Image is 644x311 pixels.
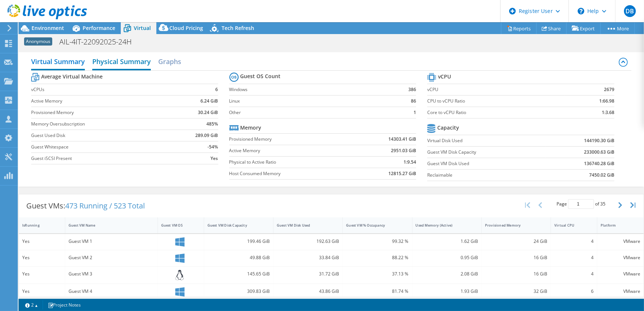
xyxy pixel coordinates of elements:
[416,270,478,278] div: 2.08 GiB
[566,23,601,34] a: Export
[31,132,173,139] label: Guest Used Disk
[601,254,640,262] div: VMware
[346,223,399,228] div: Guest VM % Occupancy
[22,223,53,228] div: IsRunning
[161,223,192,228] div: Guest VM OS
[554,270,594,278] div: 4
[69,223,145,228] div: Guest VM Name
[198,109,218,116] b: 30.24 GiB
[411,97,416,105] b: 86
[427,97,565,105] label: CPU to vCPU Ratio
[485,270,547,278] div: 16 GiB
[501,23,537,34] a: Reports
[229,109,392,116] label: Other
[24,37,52,46] span: Anonymous
[69,237,154,245] div: Guest VM 1
[22,254,62,262] div: Yes
[578,8,584,14] svg: \n
[568,199,594,209] input: jump to page
[208,287,270,295] div: 309.83 GiB
[277,254,339,262] div: 33.84 GiB
[208,254,270,262] div: 49.88 GiB
[240,73,281,80] b: Guest OS Count
[391,147,416,154] b: 2951.03 GiB
[134,24,151,31] span: Virtual
[69,270,154,278] div: Guest VM 3
[277,287,339,295] div: 43.86 GiB
[438,73,451,80] b: vCPU
[554,287,594,295] div: 6
[584,137,614,144] b: 144190.30 GiB
[201,97,218,105] b: 6.24 GiB
[485,237,547,245] div: 24 GiB
[427,160,546,167] label: Guest VM Disk Used
[229,136,354,143] label: Provisioned Memory
[83,24,115,31] span: Performance
[31,24,64,31] span: Environment
[208,237,270,245] div: 199.46 GiB
[601,270,640,278] div: VMware
[43,300,86,310] a: Project Notes
[20,300,43,310] a: 2
[41,73,103,80] b: Average Virtual Machine
[427,171,546,179] label: Reclaimable
[346,254,408,262] div: 88.22 %
[485,223,538,228] div: Provisioned Memory
[485,254,547,262] div: 16 GiB
[31,86,173,93] label: vCPUs
[277,270,339,278] div: 31.72 GiB
[31,120,173,128] label: Memory Oversubscription
[414,109,416,116] b: 1
[22,287,62,295] div: Yes
[216,86,218,93] b: 6
[427,148,546,156] label: Guest VM Disk Capacity
[604,86,614,93] b: 2679
[22,270,62,278] div: Yes
[196,132,218,139] b: 289.09 GiB
[229,86,392,93] label: Windows
[408,86,416,93] b: 386
[169,24,203,31] span: Cloud Pricing
[31,54,85,70] h2: Virtual Summary
[485,287,547,295] div: 32 GiB
[416,254,478,262] div: 0.95 GiB
[600,23,635,34] a: More
[388,136,416,143] b: 14303.41 GiB
[437,124,459,131] b: Capacity
[601,237,640,245] div: VMware
[22,237,62,245] div: Yes
[599,97,614,105] b: 1:66.98
[624,5,636,17] span: DB
[229,170,354,177] label: Host Consumed Memory
[158,54,181,69] h2: Graphs
[65,201,145,211] span: 473 Running / 523 Total
[19,194,152,217] div: Guest VMs:
[31,143,173,151] label: Guest Whitespace
[589,171,614,179] b: 7450.02 GiB
[346,270,408,278] div: 37.13 %
[277,237,339,245] div: 192.63 GiB
[601,287,640,295] div: VMware
[229,97,392,105] label: Linux
[92,54,151,70] h2: Physical Summary
[229,147,354,154] label: Active Memory
[211,155,218,162] b: Yes
[554,223,585,228] div: Virtual CPU
[277,223,330,228] div: Guest VM Disk Used
[229,158,354,166] label: Physical to Active Ratio
[208,270,270,278] div: 145.65 GiB
[240,124,262,131] b: Memory
[31,97,173,105] label: Active Memory
[602,109,614,116] b: 1:3.68
[31,109,173,116] label: Provisioned Memory
[346,287,408,295] div: 81.74 %
[222,24,254,31] span: Tech Refresh
[208,223,261,228] div: Guest VM Disk Capacity
[69,287,154,295] div: Guest VM 4
[554,254,594,262] div: 4
[56,38,143,46] h1: AIL-4IT-22092025-24H
[427,86,565,93] label: vCPU
[536,23,567,34] a: Share
[404,158,416,166] b: 1:9.54
[346,237,408,245] div: 99.32 %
